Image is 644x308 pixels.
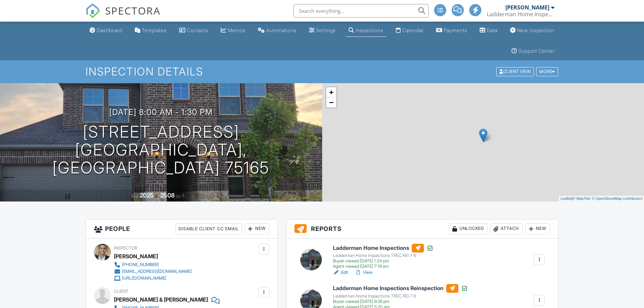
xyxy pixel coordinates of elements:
a: View [355,269,373,276]
a: [EMAIL_ADDRESS][DOMAIN_NAME] [114,268,192,275]
div: More [536,67,558,76]
span: SPECTORA [105,3,161,18]
h6: Ladderman Home Inspections Reinspection [333,284,468,293]
div: Automations [266,27,296,33]
a: Edit [333,269,348,276]
a: Ladderman Home Inspections Ladderman Home Inspections TREC REI 7-6 Buyer viewed [DATE] 1:24 pm Ag... [333,244,433,269]
div: [PHONE_NUMBER] [122,262,159,267]
a: Settings [306,24,338,37]
div: Settings [316,27,336,33]
a: © OpenStreetMap contributors [592,196,642,200]
div: Client View [496,67,534,76]
input: Search everything... [293,4,429,18]
div: Agent viewed [DATE] 7:19 am [333,264,433,269]
div: 2025 [140,192,154,199]
div: | [559,196,644,202]
div: [PERSON_NAME] [505,4,549,11]
div: [PERSON_NAME] & [PERSON_NAME] [114,294,208,305]
h3: Reports [286,219,558,239]
div: Buyer viewed [DATE] 9:26 pm [333,299,468,304]
a: Client View [496,69,535,74]
span: Client [114,289,128,294]
h1: Inspection Details [86,66,559,77]
div: Ladderman Home Inspections TREC REI 7-6 [333,293,468,299]
div: [URL][DOMAIN_NAME] [122,276,166,281]
div: Support Center [519,48,555,54]
a: Data [477,24,500,37]
a: © MapTiler [573,196,591,200]
a: Zoom out [326,97,336,108]
a: [PHONE_NUMBER] [114,261,192,268]
a: Dashboard [87,24,125,37]
div: Metrics [228,27,245,33]
div: Disable Client CC Email [175,223,242,234]
a: Metrics [218,24,248,37]
a: Zoom in [326,87,336,97]
a: Templates [132,24,169,37]
h6: Ladderman Home Inspections [333,244,433,253]
span: Built [131,193,139,198]
div: Contacts [187,27,208,33]
div: [EMAIL_ADDRESS][DOMAIN_NAME] [122,269,192,274]
div: Data [487,27,498,33]
a: [URL][DOMAIN_NAME] [114,275,192,282]
a: Inspections [346,24,386,37]
div: Templates [142,27,167,33]
a: New Inspection [507,24,557,37]
h3: People [86,219,278,239]
div: New [525,223,550,234]
div: Inspections [356,27,383,33]
div: [PERSON_NAME] [114,251,158,261]
div: Payments [444,27,467,33]
a: Leaflet [560,196,572,200]
div: Dashboard [97,27,122,33]
a: Payments [433,24,470,37]
h3: [DATE] 8:00 am - 1:30 pm [109,108,213,117]
div: New Inspection [517,27,554,33]
h1: [STREET_ADDRESS] [GEOGRAPHIC_DATA], [GEOGRAPHIC_DATA] 75165 [11,123,311,176]
div: Calendar [402,27,424,33]
div: Ladderman Home Inspections [487,11,554,18]
span: Inspector [114,245,137,251]
div: Ladderman Home Inspections TREC REI 7-6 [333,253,433,258]
div: Attach [490,223,523,234]
a: Automations (Advanced) [255,24,299,37]
div: 2508 [160,192,175,199]
div: New [245,223,269,234]
a: Contacts [176,24,211,37]
a: Support Center [509,45,557,57]
a: Calendar [393,24,426,37]
span: sq. ft. [176,193,185,198]
div: Buyer viewed [DATE] 1:24 pm [333,258,433,264]
img: The Best Home Inspection Software - Spectora [86,3,100,18]
a: SPECTORA [86,9,161,23]
div: Unlocked [449,223,487,234]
